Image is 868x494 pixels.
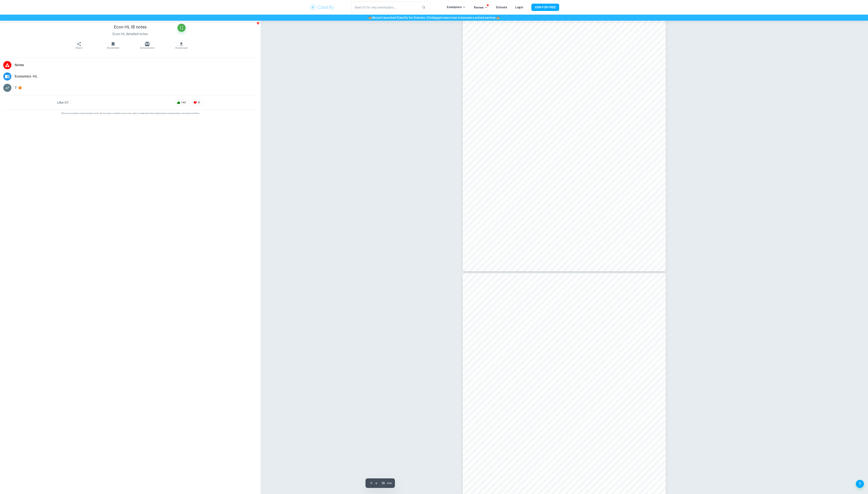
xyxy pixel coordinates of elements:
span: Economics - HL [15,74,257,79]
button: Bookmark [96,40,130,51]
a: here [433,16,440,19]
span: Share [76,46,82,49]
a: Schools [496,6,507,9]
span: 8 [196,101,202,105]
button: Report issue [257,21,260,25]
span: 140 [179,101,188,105]
p: Review [474,5,488,10]
span: Notes [15,63,257,68]
h6: We just launched Clastify for Schools. Click to learn how to become a school partner. [1,15,867,20]
input: Search for any exemplars... [351,2,418,13]
p: 7 [15,85,17,90]
div: 8 [191,99,203,106]
button: Fullscreen [177,24,186,32]
span: 🏫 [368,16,372,19]
button: JOIN FOR FREE [531,4,559,11]
p: Econ HL detailed notes [3,32,257,37]
h1: Econ HL IB notes [3,24,257,30]
button: Help and Feedback [856,480,864,488]
button: Share [62,40,96,51]
img: AI Assistant [145,42,149,46]
span: Bookmark [107,46,119,49]
button: Download [164,40,198,51]
a: Login [515,6,523,9]
p: Exemplars [447,5,466,9]
img: Clastify logo [309,3,335,11]
div: 140 [175,99,189,106]
span: This is an example of past student work. Do not copy or submit as your own. Use to understand the... [2,112,259,115]
span: / 108 [387,481,392,485]
span: 🏫 [496,16,500,19]
h6: Like it? [57,100,69,105]
span: AI Assistant [140,46,155,49]
span: Download [175,46,187,49]
button: AI Assistant [130,40,164,51]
